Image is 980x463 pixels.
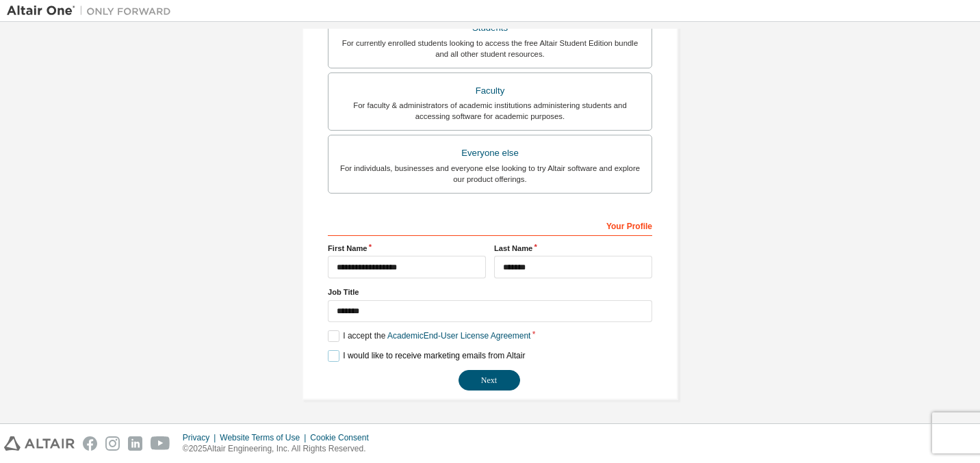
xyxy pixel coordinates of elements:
[183,443,377,455] p: © 2025 Altair Engineering, Inc. All Rights Reserved.
[337,100,643,122] div: For faculty & administrators of academic institutions administering students and accessing softwa...
[105,436,120,451] img: instagram.svg
[220,432,310,443] div: Website Terms of Use
[328,287,652,297] label: Job Title
[183,432,220,443] div: Privacy
[328,243,486,254] label: First Name
[387,331,530,341] a: Academic End-User License Agreement
[128,436,142,451] img: linkedin.svg
[337,163,643,185] div: For individuals, businesses and everyone else looking to try Altair software and explore our prod...
[4,436,75,451] img: altair_logo.svg
[7,4,178,18] img: Altair One
[459,370,520,391] button: Next
[337,81,643,101] div: Faculty
[337,144,643,163] div: Everyone else
[83,436,97,451] img: facebook.svg
[328,330,530,342] label: I accept the
[151,436,170,451] img: youtube.svg
[328,214,652,236] div: Your Profile
[337,38,643,59] div: For currently enrolled students looking to access the free Altair Student Edition bundle and all ...
[494,243,652,254] label: Last Name
[328,350,525,362] label: I would like to receive marketing emails from Altair
[310,432,376,443] div: Cookie Consent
